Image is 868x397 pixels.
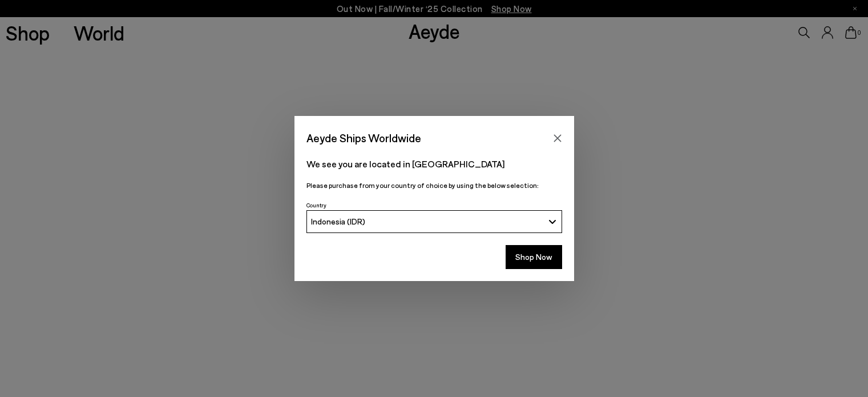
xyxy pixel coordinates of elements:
p: Please purchase from your country of choice by using the below selection: [306,180,562,191]
span: Aeyde Ships Worldwide [306,128,421,148]
p: We see you are located in [GEOGRAPHIC_DATA] [306,157,562,171]
span: Country [306,202,326,208]
span: Indonesia (IDR) [311,216,365,226]
button: Close [549,130,566,147]
button: Shop Now [506,245,562,269]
